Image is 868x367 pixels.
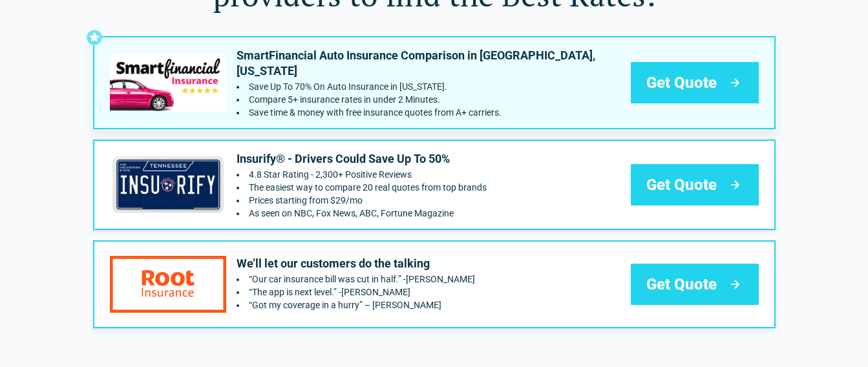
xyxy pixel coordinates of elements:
[237,169,487,180] li: 4.8 Star Rating - 2,300+ Positive Reviews
[237,94,620,105] li: Compare 5+ insurance rates in under 2 Minutes.
[237,195,487,205] li: Prices starting from $29/mo
[646,174,717,195] span: Get Quote
[237,300,475,310] li: “Got my coverage in a hurry” – Donna S
[93,240,776,328] a: root's logoWe’ll let our customers do the talking“Our car insurance bill was cut in half.” -[PERS...
[237,107,620,118] li: Save time & money with free insurance quotes from A+ carriers.
[646,72,717,93] span: Get Quote
[93,140,776,230] a: insurify's logoInsurify® - Drivers Could Save Up To 50%4.8 Star Rating - 2,300+ Positive ReviewsT...
[110,156,226,213] img: insurify's logo
[93,36,776,129] a: smartfinancial's logoSmartFinancial Auto Insurance Comparison in [GEOGRAPHIC_DATA], [US_STATE]Sav...
[237,256,475,271] p: We’ll let our customers do the talking
[237,151,487,167] p: Insurify® - Drivers Could Save Up To 50%
[237,182,487,193] li: The easiest way to compare 20 real quotes from top brands
[110,256,226,312] img: root's logo
[646,274,717,295] span: Get Quote
[237,274,475,284] li: “Our car insurance bill was cut in half.” -Sarah E.
[237,208,487,218] li: As seen on NBC, Fox News, ABC, Fortune Magazine
[237,81,620,92] li: Save Up To 70% On Auto Insurance in Tennessee.
[110,54,226,110] img: smartfinancial's logo
[237,287,475,297] li: “The app is next level.” -Bailey B.
[237,48,620,79] p: SmartFinancial Auto Insurance Comparison in [GEOGRAPHIC_DATA], [US_STATE]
